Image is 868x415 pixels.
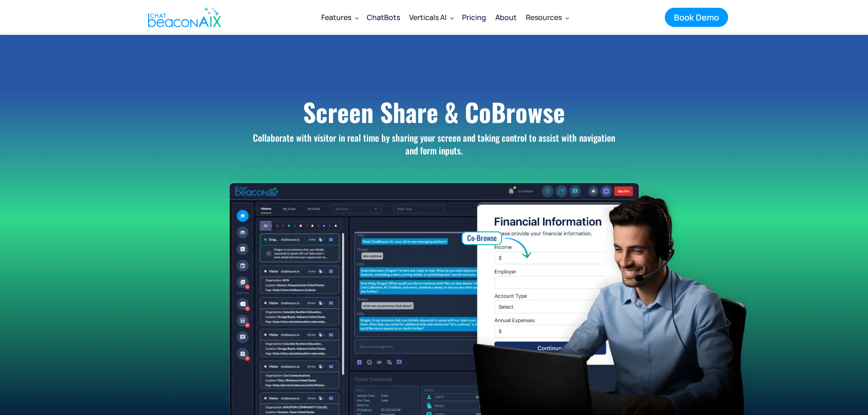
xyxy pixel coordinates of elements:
[495,11,517,24] div: About
[521,6,573,28] div: Resources
[450,16,454,20] img: Dropdown
[252,131,616,157] p: Collaborate with visitor in real time by sharing your screen and taking control to assist with na...
[355,16,359,20] img: Dropdown
[491,5,521,29] a: About
[317,6,362,28] div: Features
[665,8,728,27] a: Book Demo
[140,1,226,33] a: home
[367,11,400,24] div: ChatBots
[457,5,491,29] a: Pricing
[409,11,447,24] div: Verticals AI
[252,97,616,127] h1: Screen Share & CoBrowse
[405,6,457,28] div: Verticals AI
[526,11,562,24] div: Resources
[462,11,486,24] div: Pricing
[674,11,719,23] div: Book Demo
[565,16,569,20] img: Dropdown
[321,11,351,24] div: Features
[362,5,405,29] a: ChatBots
